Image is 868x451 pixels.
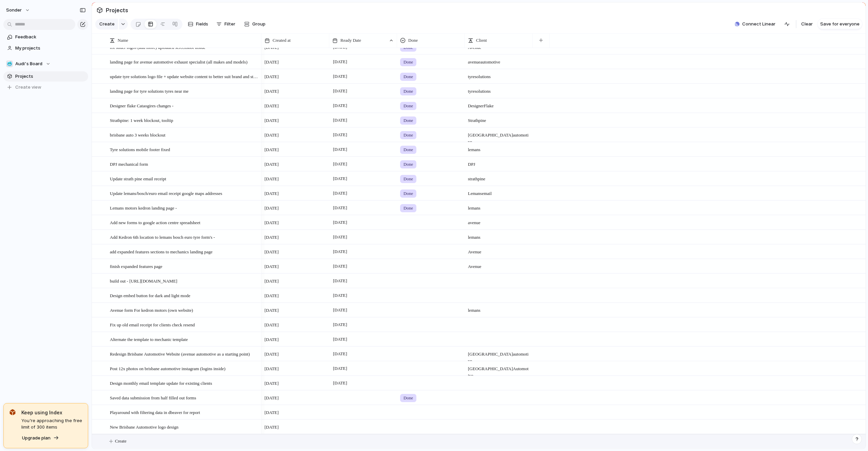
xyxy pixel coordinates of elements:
span: DPJ mechanical form [110,160,148,168]
div: 🥶 [6,60,13,67]
span: [DATE] [331,131,349,139]
span: Filter [224,21,235,28]
span: Tyre solutions mobile footer fixed [110,145,170,153]
button: 🥶Audi's Board [3,59,88,69]
span: Upgrade plan [22,435,51,441]
span: [DATE] [331,321,349,329]
span: [DATE] [264,249,279,255]
span: [DATE] [331,350,349,358]
span: Created at [273,37,291,44]
span: [DATE] [264,190,279,197]
span: Avenue form For kedron motors (own website) [110,306,193,314]
span: Done [403,161,413,168]
span: [GEOGRAPHIC_DATA] Automotive [465,362,532,379]
span: [DATE] [264,278,279,285]
span: Name [118,37,128,44]
span: [DATE] [264,117,279,124]
span: Avenue [465,259,532,270]
span: Done [408,37,418,44]
span: Done [403,88,413,95]
span: Lemans email [465,186,532,197]
span: Add new forms to google action centre spreadsheet [110,218,200,226]
span: [GEOGRAPHIC_DATA] automotive [465,128,532,145]
button: Upgrade plan [20,433,61,443]
button: Create view [3,82,88,92]
span: Done [403,132,413,139]
span: Redesign Brisbane Automotive Website (avenue automotive as a starting point) [110,350,250,358]
span: tyre solutions [465,70,532,80]
span: [DATE] [331,335,349,343]
span: tyre solutions [465,84,532,95]
span: Update lemans/bosch/euro email receipt google maps addresses [110,189,222,197]
span: Add Kedron 6th location to lemans bosch euro tyre form's - [110,233,215,241]
span: [DATE] [331,204,349,212]
span: You're approaching the free limit of 300 items [21,417,82,431]
span: [DATE] [264,132,279,139]
span: [DATE] [331,218,349,227]
span: Playaround with filtering data in dbeaver for report [110,408,200,416]
span: Done [403,146,413,153]
span: lemans [465,230,532,241]
span: My projects [15,45,86,52]
span: [DATE] [264,424,279,431]
button: Save for everyone [817,19,862,30]
span: Create [99,21,115,28]
span: Client [476,37,487,44]
span: Ready Date [340,37,361,44]
span: [DATE] [331,233,349,241]
span: Post 12x photos on brisbane automotive instagram (logins inside) [110,364,225,372]
span: Designer Flake [465,99,532,109]
span: [DATE] [331,58,349,66]
span: Design monthly email template update for existing clients [110,379,212,387]
span: Fix up old email receipt for clients check resend [110,321,195,328]
span: [DATE] [264,395,279,401]
span: avenue [465,216,532,226]
span: [DATE] [264,351,279,358]
span: [DATE] [331,248,349,256]
span: Keep using Index [21,409,82,416]
span: [DATE] [264,103,279,109]
button: Create [95,19,118,30]
span: [DATE] [331,87,349,95]
span: Projects [104,4,130,16]
span: [DATE] [264,292,279,299]
span: [DATE] [264,219,279,226]
button: Clear [798,19,815,30]
span: Group [252,21,265,28]
span: [DATE] [264,73,279,80]
span: Design embed button for dark and light mode [110,291,190,299]
span: Feedback [15,34,86,40]
span: [DATE] [331,277,349,285]
span: [DATE] [264,336,279,343]
span: Create [115,438,126,445]
span: [DATE] [331,189,349,197]
a: My projects [3,43,88,53]
span: [DATE] [264,322,279,328]
span: DPJ [465,157,532,168]
span: [DATE] [264,161,279,168]
span: Strathpine [465,113,532,124]
span: [DATE] [331,291,349,300]
span: add expanded features sections to mechanics landing page [110,248,213,255]
span: Done [403,103,413,109]
span: Clear [801,21,813,28]
span: finish expanded features page [110,262,162,270]
span: lemans [465,303,532,314]
span: Strathpine: 1 week blockout, tooltip [110,116,173,124]
span: Fields [196,21,208,28]
span: [DATE] [331,145,349,154]
span: Create view [15,84,41,91]
span: [DATE] [264,205,279,212]
span: landing page for tyre solutions tyres near me [110,87,189,95]
span: landing page for avenue automotive exhaust specialist (all makes and models) [110,58,248,66]
button: Connect Linear [732,19,778,29]
span: [DATE] [264,234,279,241]
span: Audi's Board [15,60,42,67]
span: [DATE] [331,160,349,168]
span: brisbane auto 3 weeks blockout [110,131,165,139]
span: [DATE] [331,102,349,110]
span: [DATE] [331,379,349,387]
button: Filter [214,19,238,30]
a: Feedback [3,32,88,42]
span: Done [403,73,413,80]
